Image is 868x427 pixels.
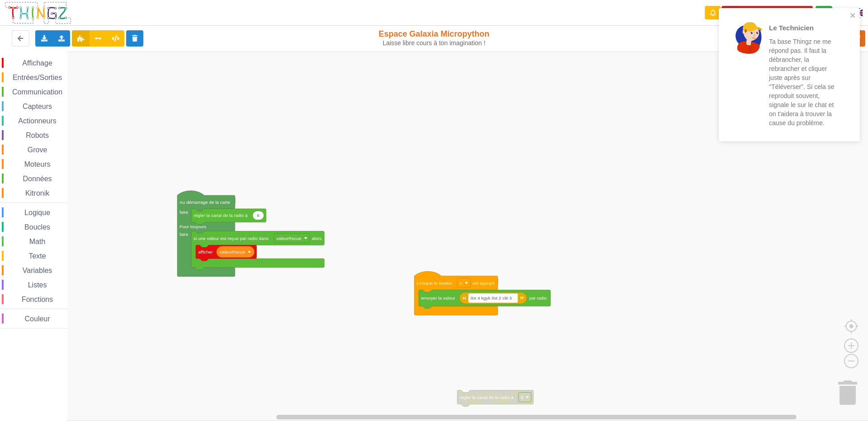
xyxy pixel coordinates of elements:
[769,37,840,127] p: Ta base Thingz ne me répond pas. Il faut la débrancher, la rebrancher et cliquer juste après sur ...
[21,59,53,67] span: Affichage
[257,213,259,218] text: 6
[23,223,52,231] span: Boucles
[23,160,52,168] span: Moteurs
[24,189,51,197] span: Kitronik
[193,213,248,218] text: régler la canal de la radio à
[27,252,47,260] span: Texte
[220,249,245,254] text: valeurRecue
[521,394,524,399] text: 6
[24,131,50,139] span: Robots
[472,281,495,286] text: est appuyé
[359,39,510,47] div: Laisse libre cours à ton imagination !
[11,74,63,81] span: Entrées/Sorties
[20,296,54,303] span: Fonctions
[179,199,230,204] text: Au démarrage de la carte
[416,281,452,286] text: Lorsque le bouton
[179,232,189,237] text: faire
[276,235,302,240] text: valeurRecue
[179,224,206,229] text: Pour toujours
[471,296,512,300] text: ilot 4 kgyk ilot 2 clé 3
[722,6,813,20] button: Appairer une carte
[421,296,455,300] text: envoyer la valeur
[28,238,47,245] span: Math
[21,103,53,110] span: Capteurs
[24,315,52,323] span: Couleur
[26,146,49,154] span: Grove
[22,175,53,183] span: Données
[529,296,547,300] text: par radio
[27,281,48,289] span: Listes
[4,1,72,25] img: thingz_logo.png
[23,209,52,216] span: Logique
[850,12,856,20] button: close
[11,88,64,96] span: Communication
[459,394,514,399] text: régler la canal de la radio à
[17,117,58,125] span: Actionneurs
[312,235,322,240] text: alors
[21,267,54,274] span: Variables
[179,210,189,215] text: faire
[769,23,840,33] p: Le Technicien
[198,249,213,254] text: afficher
[193,235,269,240] text: si une valeur est reçue par radio dans
[359,29,510,47] div: Espace Galaxia Micropython
[459,281,462,286] text: A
